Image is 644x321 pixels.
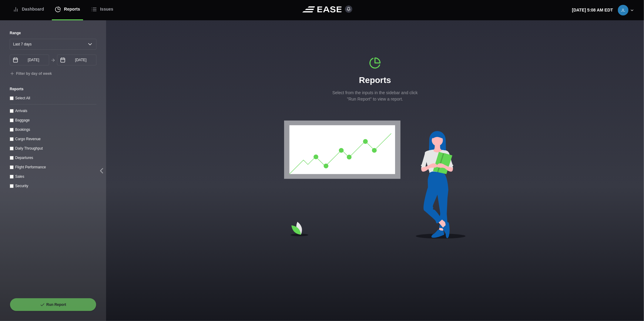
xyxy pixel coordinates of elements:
img: 53f407fb3ff95c172032ba983d01de88 [618,5,629,15]
label: Select All [15,96,30,100]
label: Sales [15,174,24,179]
h1: Reports [330,74,421,87]
p: [DATE] 5:08 AM EDT [572,7,613,13]
label: Daily Throughput [15,146,43,151]
label: Departures [15,156,33,160]
button: Filter by day of week [10,71,52,76]
label: Cargo Revenue [15,137,41,141]
label: Arrivals [15,109,27,113]
label: Flight Performance [15,165,46,169]
label: Security [15,184,28,188]
input: mm/dd/yyyy [57,55,96,65]
label: Baggage [15,118,30,122]
label: Range [10,30,96,36]
label: Bookings [15,127,30,132]
input: mm/dd/yyyy [10,55,49,65]
label: Reports [10,86,96,92]
p: Select from the inputs in the sidebar and click "Run Report" to view a report. [330,90,421,102]
div: Reports [330,57,421,102]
